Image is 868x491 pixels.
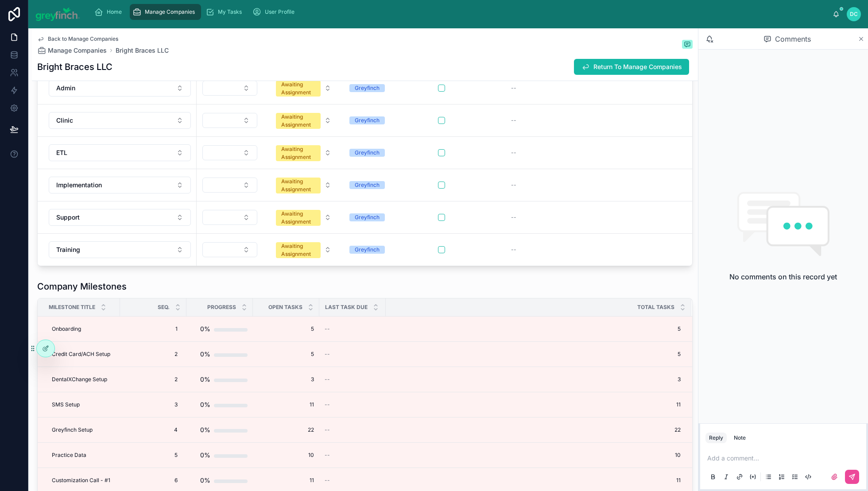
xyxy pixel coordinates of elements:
button: Select Button [202,178,257,193]
span: SMS Setup [52,401,80,408]
span: Back to Manage Companies [48,35,118,43]
span: 5 [386,325,681,332]
button: Select Button [202,81,257,96]
span: Seq. [158,304,170,311]
span: -- [511,246,516,253]
span: -- [325,325,330,332]
span: My Tasks [218,8,242,15]
span: 5 [258,351,314,358]
div: Awaiting Assignment [281,113,315,129]
div: Awaiting Assignment [281,81,315,97]
span: Last Task Due [325,304,368,311]
button: Select Button [202,210,257,225]
span: -- [511,149,516,156]
a: My Tasks [203,4,248,20]
button: Select Button [49,112,191,129]
span: Return To Manage Companies [593,62,682,71]
span: 1 [129,325,178,332]
span: 22 [386,426,681,433]
button: Reply [705,433,727,443]
span: 22 [258,426,314,433]
div: Awaiting Assignment [281,210,315,226]
span: Progress [207,304,236,311]
span: Admin [56,84,75,93]
span: Training [56,245,80,254]
button: Select Button [49,241,191,258]
button: Select Button [269,173,338,197]
button: Return To Manage Companies [574,59,689,75]
div: 0% [200,421,210,439]
div: 0% [200,320,210,338]
span: Credit Card/ACH Setup [52,351,110,358]
span: Manage Companies [145,8,195,15]
span: Support [56,213,80,222]
span: 5 [258,325,314,332]
span: 2 [129,376,178,383]
span: -- [511,85,516,92]
button: Select Button [269,76,338,100]
img: App logo [35,7,80,21]
span: Onboarding [52,325,81,332]
span: Manage Companies [48,46,107,55]
span: DentalXChange Setup [52,376,107,383]
button: Select Button [49,209,191,226]
div: Greyfinch [355,246,380,254]
span: -- [511,182,516,189]
span: 11 [258,477,314,484]
div: 0% [200,472,210,489]
span: Practice Data [52,452,86,459]
span: -- [325,351,330,358]
span: Comments [775,34,811,44]
span: 11 [386,401,681,408]
button: Select Button [269,205,338,229]
a: Home [92,4,128,20]
span: Open Tasks [268,304,302,311]
h1: Bright Braces LLC [37,61,112,73]
h1: Company Milestones [37,280,127,293]
span: Customization Call - #1 [52,477,110,484]
h2: No comments on this record yet [729,271,837,282]
span: 3 [129,401,178,408]
a: User Profile [250,4,301,20]
a: Manage Companies [37,46,107,55]
span: 10 [258,452,314,459]
span: -- [325,426,330,433]
div: Note [734,434,746,441]
span: Greyfinch Setup [52,426,93,433]
span: Implementation [56,181,102,189]
span: -- [511,214,516,221]
div: Greyfinch [355,213,380,221]
span: 3 [258,376,314,383]
span: Total Tasks [637,304,674,311]
div: Awaiting Assignment [281,242,315,258]
span: 5 [129,452,178,459]
button: Note [730,433,749,443]
span: 6 [129,477,178,484]
span: 5 [386,351,681,358]
span: DC [850,11,858,18]
span: -- [325,477,330,484]
span: -- [325,452,330,459]
a: Back to Manage Companies [37,35,118,43]
div: Greyfinch [355,116,380,124]
div: Awaiting Assignment [281,145,315,161]
div: 0% [200,396,210,414]
span: 2 [129,351,178,358]
span: 4 [129,426,178,433]
button: Select Button [269,108,338,132]
a: Bright Braces LLC [116,46,169,55]
span: 11 [258,401,314,408]
button: Select Button [49,177,191,193]
span: 10 [386,452,681,459]
span: User Profile [265,8,294,15]
button: Select Button [202,145,257,160]
span: -- [511,117,516,124]
span: Clinic [56,116,73,125]
span: -- [325,401,330,408]
span: Milestone Title [49,304,95,311]
div: scrollable content [87,2,833,22]
a: Manage Companies [130,4,201,20]
span: -- [325,376,330,383]
button: Select Button [269,141,338,165]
